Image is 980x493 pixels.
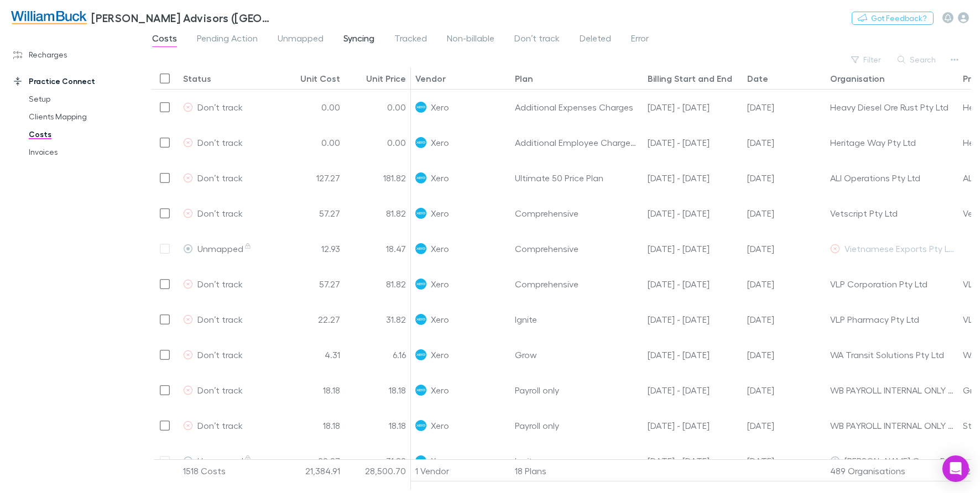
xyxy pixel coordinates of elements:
[278,196,345,231] div: 57.27
[415,208,426,219] img: Xero's Logo
[415,314,426,325] img: Xero's Logo
[510,125,643,160] div: Additional Employee Charges over 100
[431,337,449,372] span: Xero
[11,11,87,24] img: William Buck Advisors (WA) Pty Ltd's Logo
[510,302,643,337] div: Ignite
[648,73,732,84] div: Billing Start and End
[447,33,494,47] span: Non-billable
[197,279,243,289] span: Don’t track
[643,231,743,266] div: 23 May - 29 May 25
[197,455,252,466] span: Unmapped
[415,137,426,148] img: Xero's Logo
[152,33,177,47] span: Costs
[510,160,643,196] div: Ultimate 50 Price Plan
[18,143,148,161] a: Invoices
[278,160,345,196] div: 127.27
[743,408,826,443] div: 23 Jun 2025
[345,231,411,266] div: 18.47
[643,408,743,443] div: 23 May - 22 Jun 25
[278,33,324,47] span: Unmapped
[18,125,148,143] a: Costs
[510,196,643,231] div: Comprehensive
[510,460,643,482] div: 18 Plans
[643,90,743,125] div: 23 May - 22 Jun 25
[431,302,449,337] span: Xero
[197,208,243,218] span: Don’t track
[845,243,957,254] span: Vietnamese Exports Pty Ltd
[18,90,148,108] a: Setup
[415,73,446,84] div: Vendor
[510,337,643,373] div: Grow
[852,12,934,25] button: Got Feedback?
[830,90,954,124] div: Heavy Diesel Ore Rust Pty Ltd
[643,373,743,408] div: 23 May - 22 Jun 25
[278,337,345,373] div: 4.31
[415,385,426,396] img: Xero's Logo
[345,337,411,373] div: 6.16
[415,243,426,254] img: Xero's Logo
[510,443,643,479] div: Ignite
[830,373,954,407] div: WB PAYROLL INTERNAL ONLY - Grapsas Family Trust
[510,408,643,443] div: Payroll only
[830,125,954,160] div: Heritage Way Pty Ltd
[510,266,643,302] div: Comprehensive
[743,196,826,231] div: 23 Jun 2025
[91,11,274,24] h3: [PERSON_NAME] Advisors ([GEOGRAPHIC_DATA]) Pty Ltd
[643,443,743,479] div: 23 May - 22 Jun 25
[846,53,888,66] button: Filter
[415,279,426,290] img: Xero's Logo
[826,460,958,482] div: 489 Organisations
[643,337,743,373] div: 23 May - 25 May 25
[345,125,411,160] div: 0.00
[643,302,743,337] div: 23 May - 22 Jun 25
[743,443,826,479] div: 23 Jun 2025
[892,53,942,66] button: Search
[197,420,243,431] span: Don’t track
[197,102,243,112] span: Don’t track
[197,172,243,183] span: Don’t track
[278,90,345,125] div: 0.00
[743,160,826,196] div: 23 Jun 2025
[431,443,449,478] span: Xero
[415,455,426,466] img: Xero's Logo
[278,443,345,479] div: 22.27
[278,408,345,443] div: 18.18
[510,373,643,408] div: Payroll only
[2,72,148,90] a: Practice Connect
[580,33,611,47] span: Deleted
[431,160,449,195] span: Xero
[942,455,969,482] div: Open Intercom Messenger
[197,243,252,254] span: Unmapped
[743,90,826,125] div: 23 Jun 2025
[830,73,885,84] div: Organisation
[830,196,954,230] div: Vetscript Pty Ltd
[278,373,345,408] div: 18.18
[411,460,510,482] div: 1 Vendor
[431,408,449,443] span: Xero
[415,172,426,183] img: Xero's Logo
[415,420,426,431] img: Xero's Logo
[18,108,148,125] a: Clients Mapping
[415,349,426,360] img: Xero's Logo
[345,266,411,302] div: 81.82
[2,46,148,64] a: Recharges
[431,125,449,160] span: Xero
[515,73,533,84] div: Plan
[345,373,411,408] div: 18.18
[643,196,743,231] div: 23 May - 22 Jun 25
[431,90,449,124] span: Xero
[510,231,643,266] div: Comprehensive
[743,337,826,373] div: 23 Jun 2025
[4,4,281,31] a: [PERSON_NAME] Advisors ([GEOGRAPHIC_DATA]) Pty Ltd
[747,73,768,84] div: Date
[183,73,211,84] div: Status
[743,302,826,337] div: 23 Jun 2025
[743,266,826,302] div: 23 Jun 2025
[345,160,411,196] div: 181.82
[631,33,649,47] span: Error
[510,90,643,125] div: Additional Expenses Charges
[366,73,406,84] div: Unit Price
[643,266,743,302] div: 23 May - 22 Jun 25
[343,33,374,47] span: Syncing
[278,231,345,266] div: 12.93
